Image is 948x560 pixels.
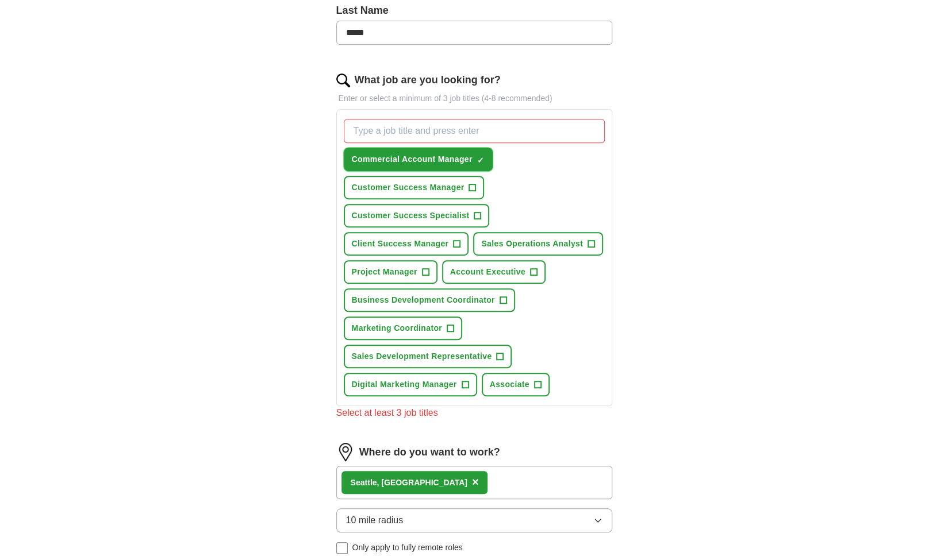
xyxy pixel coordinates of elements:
[344,204,490,227] button: Customer Success Specialist
[351,477,467,489] div: ttle, [GEOGRAPHIC_DATA]
[359,445,500,460] label: Where do you want to work?
[352,210,470,222] span: Customer Success Specialist
[336,443,355,461] img: location.png
[351,478,365,487] strong: Sea
[336,74,350,87] img: search.png
[344,260,437,284] button: Project Manager
[442,260,546,284] button: Account Executive
[355,72,501,88] label: What job are you looking for?
[352,379,457,391] span: Digital Marketing Manager
[344,288,515,312] button: Business Development Coordinator
[477,156,484,165] span: ✓
[352,542,463,554] span: Only apply to fully remote roles
[352,153,473,165] span: Commercial Account Manager
[344,148,493,171] button: Commercial Account Manager✓
[336,92,612,105] p: Enter or select a minimum of 3 job titles (4-8 recommended)
[336,508,612,532] button: 10 mile radius
[336,406,612,420] div: Select at least 3 job titles
[490,379,529,391] span: Associate
[344,119,605,143] input: Type a job title and press enter
[472,476,479,488] span: ×
[352,181,465,194] span: Customer Success Manager
[336,542,348,554] input: Only apply to fully remote roles
[352,238,449,250] span: Client Success Manager
[336,3,612,18] label: Last Name
[352,266,417,278] span: Project Manager
[344,316,462,340] button: Marketing Coordinator
[352,322,442,334] span: Marketing Coordinator
[482,373,550,396] button: Associate
[450,266,525,278] span: Account Executive
[352,294,495,306] span: Business Development Coordinator
[344,232,469,256] button: Client Success Manager
[473,232,603,256] button: Sales Operations Analyst
[481,238,583,250] span: Sales Operations Analyst
[472,474,479,491] button: ×
[344,345,512,368] button: Sales Development Representative
[344,176,485,199] button: Customer Success Manager
[346,513,404,527] span: 10 mile radius
[352,350,492,362] span: Sales Development Representative
[344,373,477,396] button: Digital Marketing Manager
